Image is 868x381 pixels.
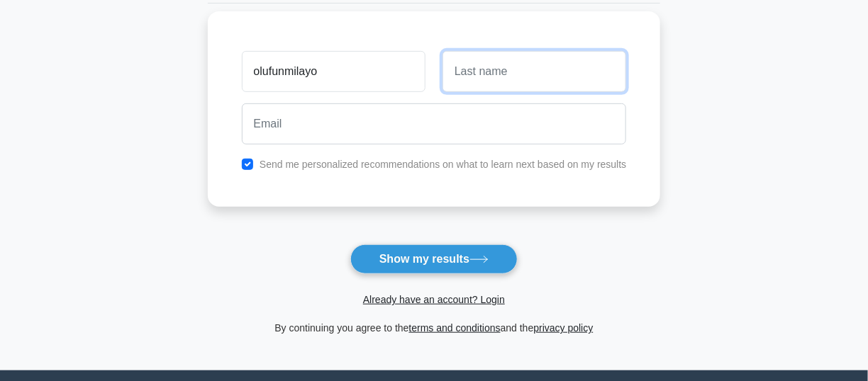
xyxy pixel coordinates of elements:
a: privacy policy [534,322,594,334]
input: Last name [443,51,626,92]
input: Email [242,103,627,144]
a: terms and conditions [409,322,501,334]
label: Send me personalized recommendations on what to learn next based on my results [260,159,627,170]
input: First name [242,51,425,92]
button: Show my results [350,244,518,274]
div: By continuing you agree to the and the [199,319,669,336]
a: Already have an account? Login [363,294,505,305]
